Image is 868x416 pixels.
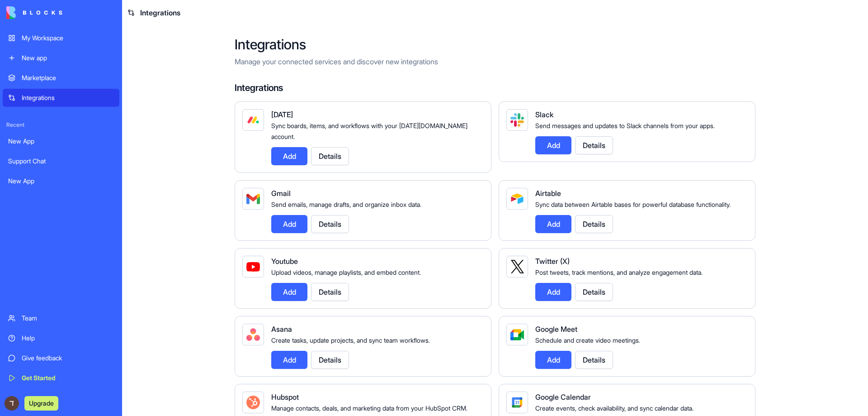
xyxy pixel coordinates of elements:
button: Add [535,215,571,233]
span: [DATE] [271,110,293,119]
span: Schedule and create video meetings. [535,336,640,344]
a: Get Started [3,369,119,387]
button: Details [575,215,613,233]
span: Send messages and updates to Slack channels from your apps. [535,122,715,129]
button: Details [311,351,349,369]
span: Create events, check availability, and sync calendar data. [535,404,693,412]
span: Sync data between Airtable bases for powerful database functionality. [535,201,731,208]
div: New App [8,137,114,146]
a: Give feedback [3,349,119,367]
p: Manage your connected services and discover new integrations [235,56,755,67]
span: Integrations [140,7,180,18]
div: Get Started [22,373,114,383]
span: Slack [535,110,553,119]
span: Send emails, manage drafts, and organize inbox data. [271,201,421,208]
a: New App [3,172,119,190]
a: Marketplace [3,69,119,87]
span: Upload videos, manage playlists, and embed content. [271,268,421,276]
span: Create tasks, update projects, and sync team workflows. [271,336,430,344]
div: Help [22,334,114,343]
img: logo [6,6,62,19]
button: Details [575,136,613,154]
div: Support Chat [8,157,114,166]
a: New App [3,132,119,150]
h4: Integrations [235,81,755,94]
span: Google Meet [535,325,577,334]
span: Airtable [535,189,561,198]
div: Give feedback [22,354,114,363]
button: Add [535,136,571,154]
span: Hubspot [271,392,299,402]
img: ACg8ocK6-HCFhYZYZXS4j9vxc9fvCo-snIC4PGomg_KXjjGNFaHNxw=s96-c [5,396,19,411]
button: Details [575,351,613,369]
span: Google Calendar [535,392,591,402]
div: New App [8,177,114,186]
span: Sync boards, items, and workflows with your [DATE][DOMAIN_NAME] account. [271,122,467,140]
div: Team [22,314,114,323]
button: Add [535,283,571,301]
div: Marketplace [22,73,114,82]
button: Upgrade [24,396,58,411]
h2: Integrations [235,36,755,53]
div: New app [22,53,114,62]
button: Add [271,215,307,233]
span: Post tweets, track mentions, and analyze engagement data. [535,268,703,276]
button: Details [575,283,613,301]
a: Upgrade [24,398,58,407]
div: Integrations [22,93,114,102]
a: Team [3,309,119,327]
a: Support Chat [3,152,119,170]
a: Integrations [3,89,119,107]
button: Details [311,215,349,233]
span: Manage contacts, deals, and marketing data from your HubSpot CRM. [271,404,467,412]
button: Add [271,147,307,165]
span: Gmail [271,189,291,198]
a: Help [3,329,119,347]
a: My Workspace [3,29,119,47]
span: Recent [3,121,119,129]
button: Details [311,283,349,301]
button: Add [271,283,307,301]
button: Details [311,147,349,165]
a: New app [3,49,119,67]
span: Youtube [271,257,298,266]
span: Twitter (X) [535,257,570,266]
button: Add [535,351,571,369]
div: My Workspace [22,33,114,43]
span: Asana [271,325,292,334]
button: Add [271,351,307,369]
